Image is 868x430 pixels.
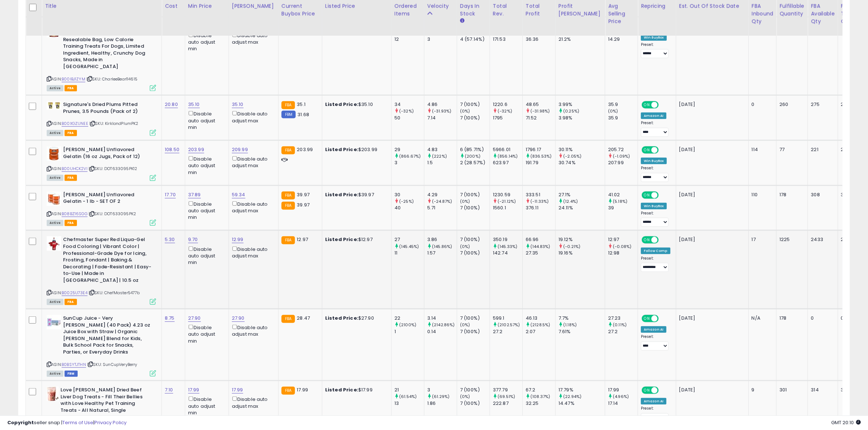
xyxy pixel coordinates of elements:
div: 178 [779,192,802,198]
div: 22 [394,315,424,321]
div: 17.99 [608,387,638,393]
small: (0.25%) [563,108,579,114]
small: (200%) [465,153,480,159]
a: 37.89 [188,191,201,198]
div: $17.99 [325,387,386,393]
span: | SKU: CharleeBear114615 [86,76,137,82]
a: 12.99 [232,236,244,243]
div: Win BuyBox [641,34,667,41]
div: Amazon AI [641,113,666,119]
small: (866.67%) [399,153,421,159]
div: Total Profit [526,3,552,18]
small: (144.83%) [530,244,550,249]
div: 35.9 [608,101,638,108]
div: 7 (100%) [460,328,490,335]
div: 4.29 [427,192,457,198]
span: 17.99 [297,386,308,393]
div: Cost [165,3,182,10]
span: All listings currently available for purchase on Amazon [47,175,63,181]
div: 7 (100%) [460,236,490,243]
div: FBA Total Qty [841,3,857,25]
div: 48.65 [526,101,555,108]
div: $12.97 [325,236,386,243]
div: Preset: [641,334,670,351]
small: (145.86%) [432,244,452,249]
small: (69.51%) [498,394,515,399]
div: ASIN: [47,315,156,376]
div: 7 (100%) [460,205,490,211]
div: 27.2 [493,328,522,335]
div: 35.9 [608,115,638,121]
div: Days In Stock [460,3,487,18]
div: 376.11 [526,205,555,211]
a: 27.90 [188,315,201,322]
div: 316 [841,192,855,198]
div: 46.13 [526,315,555,321]
div: 3 [394,159,424,166]
small: (0%) [460,198,470,204]
div: ASIN: [47,192,156,225]
a: B00UHCK2VI [62,166,87,172]
div: Repricing [641,3,673,10]
div: Est. Out Of Stock Date [679,3,746,10]
div: 260 [779,101,802,108]
div: $35.10 [325,101,386,108]
div: 2433 [841,236,855,243]
span: ON [642,192,651,198]
div: Title [45,3,159,10]
span: OFF [658,102,669,108]
div: 19.12% [558,236,605,243]
span: 203.99 [297,146,313,153]
div: 599.1 [493,315,522,321]
div: 1795 [493,115,522,121]
div: 7 (100%) [460,315,490,321]
div: 171.53 [493,36,522,43]
small: FBA [281,101,295,109]
small: (145.33%) [498,244,517,249]
div: $39.97 [325,192,386,198]
div: 14.29 [608,36,638,43]
span: | SKU: DOT633095PK2 [89,211,136,217]
span: OFF [658,147,669,153]
div: 7 (100%) [460,387,490,393]
div: 27.35 [526,250,555,256]
div: 5.71 [427,205,457,211]
a: Terms of Use [62,419,93,426]
a: 209.99 [232,146,248,153]
div: ASIN: [47,23,156,91]
div: 1560.1 [493,205,522,211]
img: 41dgYVSoVCL._SL40_.jpg [47,101,61,110]
div: 7 (100%) [460,250,490,256]
div: 12 [394,36,424,43]
div: 4.83 [427,146,457,153]
small: (-0.08%) [613,244,631,249]
div: Disable auto adjust min [188,110,223,131]
a: 5.30 [165,236,175,243]
span: ON [642,387,651,394]
a: 35.10 [232,101,244,108]
b: Listed Price: [325,236,358,243]
span: | SKU: ChefMaster5477b [89,290,140,296]
div: Win BuyBox [641,158,667,164]
div: 21 [394,387,424,393]
b: Love [PERSON_NAME] Dried Beef Liver Dog Treats - Fill Their Bellies with Love Healthy Pet Trainin... [61,387,149,422]
div: 7 (100%) [460,115,490,121]
a: 27.90 [232,315,245,322]
small: (2102.57%) [498,322,520,328]
div: 30.11% [558,146,605,153]
div: 21.2% [558,36,605,43]
small: (-21.12%) [498,198,516,204]
div: 110 [752,192,771,198]
div: 301 [779,387,802,393]
div: 6 (85.71%) [460,146,490,153]
div: 30.74% [558,159,605,166]
div: 12.97 [608,236,638,243]
div: Disable auto adjust max [232,31,273,46]
span: All listings currently available for purchase on Amazon [47,220,63,226]
div: 3.14 [427,315,457,321]
small: (-11.33%) [530,198,549,204]
div: 24.11% [558,205,605,211]
span: All listings currently available for purchase on Amazon [47,130,63,136]
div: Disable auto adjust max [232,110,273,124]
div: 77 [779,146,802,153]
